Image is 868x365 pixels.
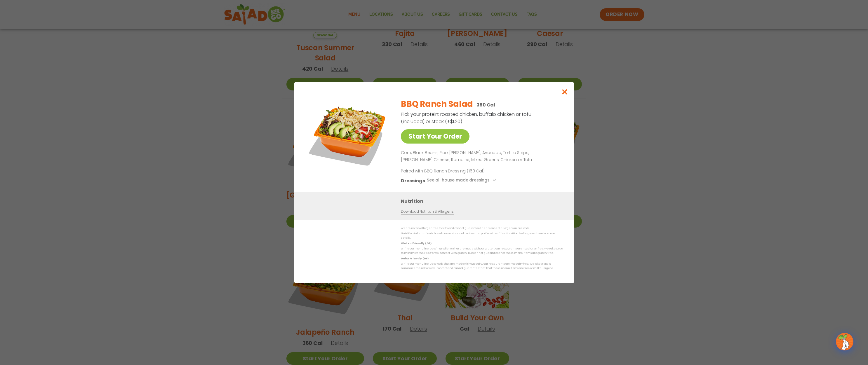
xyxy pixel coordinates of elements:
[401,98,473,110] h2: BBQ Ranch Salad
[401,241,431,245] strong: Gluten Friendly (GF)
[401,149,560,163] p: Corn, Black Beans, Pico [PERSON_NAME], Avocado, Tortilla Strips, [PERSON_NAME] Cheese, Romaine, M...
[427,177,498,184] button: See all house made dressings
[401,226,563,230] p: We are not an allergen free facility and cannot guarantee the absence of allergens in our foods.
[555,82,574,102] button: Close modal
[401,111,532,125] p: Pick your protein: roasted chicken, buffalo chicken or tofu (included) or steak (+$1.20)
[401,209,453,214] a: Download Nutrition & Allergens
[476,101,495,109] p: 380 Cal
[401,197,566,205] h3: Nutrition
[836,333,853,350] img: wpChatIcon
[401,168,509,174] p: Paired with BBQ Ranch Dressing (160 Cal)
[401,256,428,260] strong: Dairy Friendly (DF)
[401,129,469,144] a: Start Your Order
[401,262,563,271] p: While our menu includes foods that are made without dairy, our restaurants are not dairy free. We...
[401,247,563,256] p: While our menu includes ingredients that are made without gluten, our restaurants are not gluten ...
[401,231,563,240] p: Nutrition information is based on our standard recipes and portion sizes. Click Nutrition & Aller...
[307,94,389,175] img: Featured product photo for BBQ Ranch Salad
[401,177,425,184] h3: Dressings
